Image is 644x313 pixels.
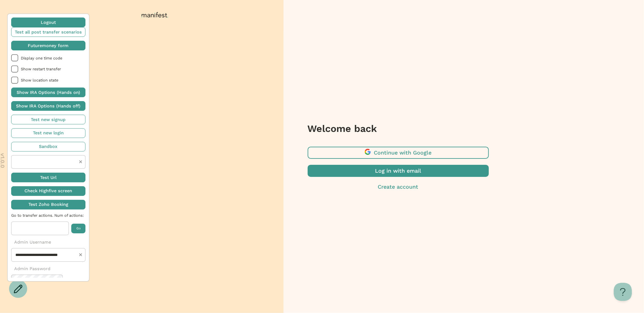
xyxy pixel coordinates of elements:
[308,147,489,159] button: Continue with Google
[11,239,85,245] p: Admin Username
[262,163,277,168] img: auth
[11,65,85,73] li: Show restart transfer
[11,54,85,62] li: Display one time code
[21,67,85,71] span: Show restart transfer
[614,283,632,301] iframe: Toggle Customer Support
[11,128,85,138] button: Test new login
[11,186,85,196] button: Check Highfive screen
[71,224,85,233] button: Go
[11,41,85,50] button: Futuremoney form
[11,213,85,218] span: Go to transfer actions. Num of actions:
[308,165,489,177] button: Log in with email
[11,101,85,111] button: Show IRA Options (Hands off)
[11,200,85,209] button: Test Zoho Booking
[21,56,85,60] span: Display one time code
[11,77,85,84] li: Show location state
[11,142,85,152] button: Sandbox
[11,266,85,272] p: Admin Password
[21,78,85,82] span: Show location state
[11,173,85,182] button: Test Url
[308,123,489,135] h3: Welcome back
[308,183,489,191] button: Create account
[11,88,85,97] button: Show IRA Options (Hands on)
[11,18,85,27] button: Logout
[11,27,85,37] button: Test all post transfer scenarios
[11,115,85,124] button: Test new signup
